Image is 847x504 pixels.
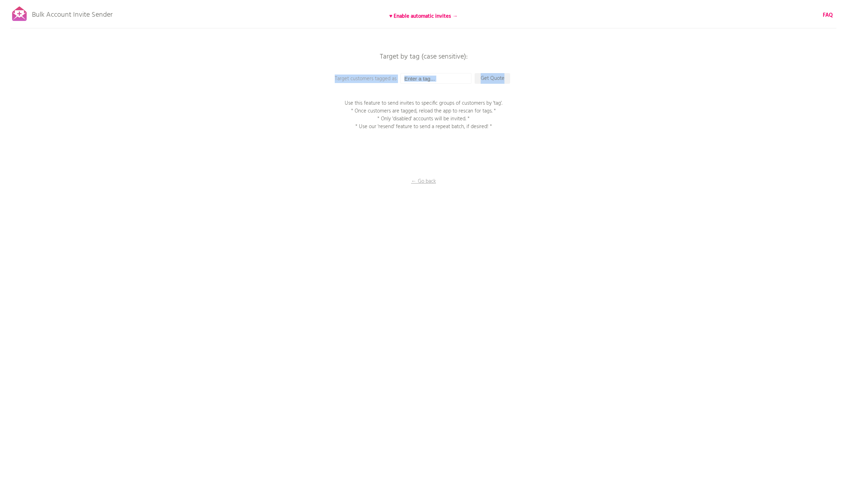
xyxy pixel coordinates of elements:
[475,73,510,84] p: Get Quote
[317,53,530,60] p: Target by tag (case sensitive):
[823,11,833,19] a: FAQ
[389,12,458,21] b: ♥ Enable automatic invites →
[823,11,833,20] b: FAQ
[335,99,512,131] p: Use this feature to send invites to specific groups of customers by 'tag'. * Once customers are t...
[335,75,477,83] p: Target customers tagged as
[388,177,459,185] p: ← Go back
[32,4,113,22] p: Bulk Account Invite Sender
[400,73,471,84] input: Enter a tag...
